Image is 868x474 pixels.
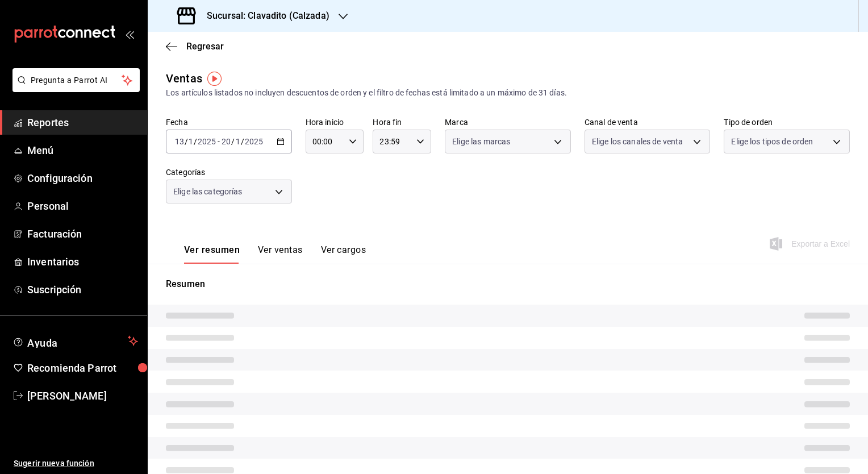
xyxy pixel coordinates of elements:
div: navigation tabs [184,244,366,264]
span: Sugerir nueva función [14,458,138,469]
button: Pregunta a Parrot AI [12,68,140,92]
input: -- [235,137,241,146]
input: -- [174,137,185,146]
span: Ayuda [27,334,123,348]
label: Hora fin [373,118,431,126]
input: -- [188,137,194,146]
div: Los artículos listados no incluyen descuentos de orden y el filtro de fechas está limitado a un m... [166,87,850,99]
span: Elige las marcas [452,136,510,147]
label: Canal de venta [585,118,711,126]
button: Ver ventas [258,244,303,264]
label: Hora inicio [306,118,364,126]
img: Tooltip marker [207,72,222,86]
span: Suscripción [27,282,138,297]
a: Pregunta a Parrot AI [8,82,140,94]
span: Inventarios [27,254,138,269]
span: Elige las categorías [173,186,243,197]
p: Resumen [166,277,850,291]
input: ---- [197,137,216,146]
button: Regresar [166,41,224,52]
span: Configuración [27,171,138,186]
h3: Sucursal: Clavadito (Calzada) [198,9,329,23]
span: Menú [27,143,138,158]
span: Elige los tipos de orden [731,136,813,147]
span: / [185,137,188,146]
button: Ver cargos [321,244,366,264]
span: / [241,137,244,146]
input: ---- [244,137,264,146]
span: Facturación [27,226,138,242]
span: [PERSON_NAME] [27,388,138,404]
label: Tipo de orden [724,118,850,126]
span: Reportes [27,115,138,130]
span: - [218,137,220,146]
button: Ver resumen [184,244,240,264]
span: Elige los canales de venta [592,136,683,147]
span: / [231,137,235,146]
span: Personal [27,198,138,214]
span: Regresar [186,41,224,52]
input: -- [221,137,231,146]
label: Fecha [166,118,292,126]
span: Pregunta a Parrot AI [31,74,122,86]
label: Categorías [166,168,292,176]
span: Recomienda Parrot [27,360,138,376]
div: Ventas [166,70,202,87]
label: Marca [445,118,571,126]
button: open_drawer_menu [125,30,134,39]
span: / [194,137,197,146]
